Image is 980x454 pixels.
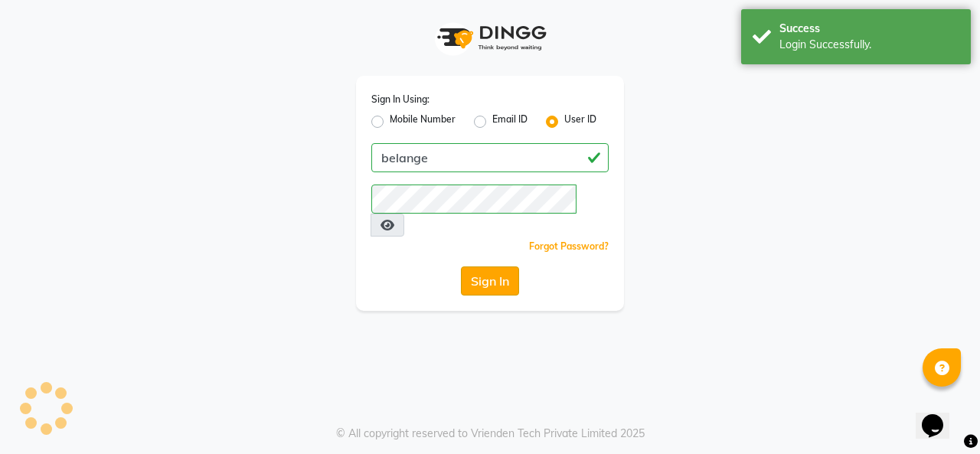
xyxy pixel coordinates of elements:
[916,393,965,439] iframe: chat widget
[529,240,609,252] a: Forgot Password?
[779,37,959,53] div: Login Successfully.
[429,15,551,60] img: logo1.svg
[371,185,577,214] input: Username
[390,113,456,131] label: Mobile Number
[371,93,430,106] label: Sign In Using:
[564,113,596,131] label: User ID
[461,266,519,296] button: Sign In
[779,21,959,37] div: Success
[492,113,528,131] label: Email ID
[371,143,609,172] input: Username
